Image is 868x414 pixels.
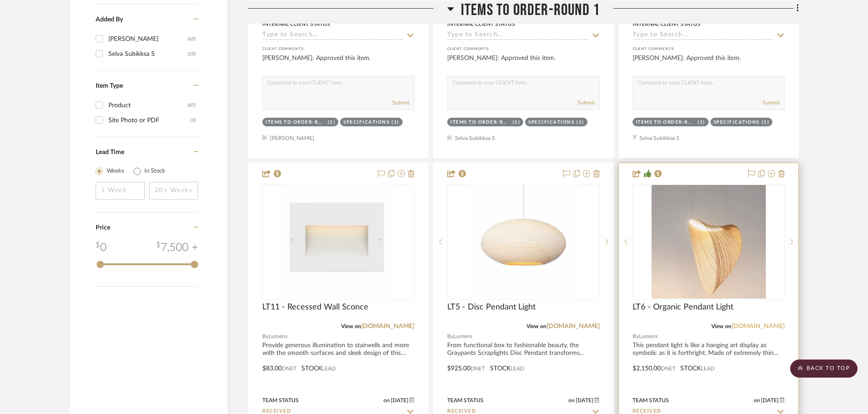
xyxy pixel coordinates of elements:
input: Type to Search… [633,31,774,40]
a: [DOMAIN_NAME] [361,323,414,329]
span: Price [96,224,110,231]
label: Weeks [107,167,124,176]
div: Site Photo or PDF [108,113,190,128]
div: (25) [188,47,196,61]
span: View on [711,324,731,329]
div: [PERSON_NAME]: Approved this item. [633,54,785,72]
div: Team Status [447,396,484,404]
div: 0 [96,239,107,256]
input: 1 Week [96,182,145,200]
img: LT11 - Recessed Wall Sconce [281,185,395,299]
div: Specifications [343,119,389,126]
div: Selva Subikksa S [108,47,188,61]
div: Internal Client Status [447,20,515,28]
span: [DATE] [760,397,780,404]
span: Lumens [639,332,658,341]
span: Lead Time [96,149,124,155]
div: (1) [513,119,521,126]
input: Type to Search… [262,31,403,40]
div: (1) [328,119,336,126]
div: (87) [188,98,196,113]
button: Submit [392,99,409,107]
div: Specifications [528,119,574,126]
span: [DATE] [390,397,409,404]
label: In Stock [144,167,165,176]
span: Item Type [96,83,123,89]
span: View on [526,324,546,329]
div: Specifications [714,119,760,126]
button: Submit [762,99,780,107]
span: By [262,332,269,341]
input: 20+ Weeks [149,182,199,200]
span: LT11 - Recessed Wall Sconce [262,302,368,312]
div: (1) [577,119,584,126]
span: Added By [96,16,123,23]
div: (1) [392,119,399,126]
div: (1) [698,119,705,126]
span: on [754,398,760,403]
span: Lumens [269,332,287,341]
div: [PERSON_NAME] [108,32,188,46]
div: 0 [448,185,599,299]
span: By [633,332,639,341]
div: [PERSON_NAME]: Approved this item. [447,54,599,72]
input: Type to Search… [447,31,588,40]
div: [PERSON_NAME]: Approved this item. [262,54,414,72]
span: on [568,398,575,403]
span: Lumens [454,332,472,341]
div: 7,500 + [156,239,198,256]
div: Team Status [262,396,299,404]
button: Submit [577,99,595,107]
img: LT5 - Disc Pendant Light [466,185,580,299]
div: Items to Order-Round 1 [636,119,696,126]
span: By [447,332,454,341]
div: Product [108,98,188,113]
div: 0 [633,185,784,299]
scroll-to-top-button: BACK TO TOP [790,359,858,378]
img: LT6 - Organic Pendant Light [651,185,766,299]
a: [DOMAIN_NAME] [731,323,785,329]
div: Internal Client Status [633,20,700,28]
span: on [383,398,390,403]
span: [DATE] [575,397,594,404]
div: Internal Client Status [262,20,330,28]
div: Team Status [633,396,669,404]
a: [DOMAIN_NAME] [546,323,600,329]
span: LT6 - Organic Pendant Light [633,302,733,312]
div: (3) [190,113,196,128]
span: View on [341,324,361,329]
span: LT5 - Disc Pendant Light [447,302,536,312]
div: (65) [188,32,196,46]
div: Items to Order-Round 1 [266,119,326,126]
div: Items to Order-Round 1 [450,119,511,126]
div: (1) [762,119,770,126]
